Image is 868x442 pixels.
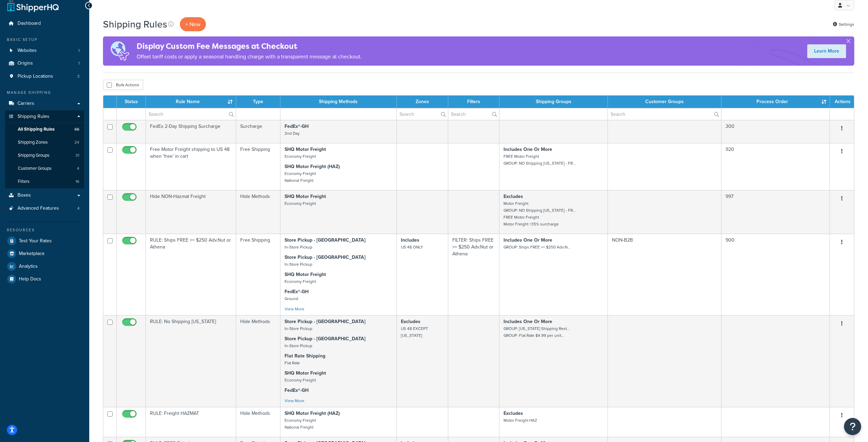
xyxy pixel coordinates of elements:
td: FILTER: Ships FREE >= $250 Adv.Nut or Athena [448,234,499,315]
a: Marketplace [5,247,84,260]
a: Carriers [5,97,84,110]
td: Surcharge [236,120,280,143]
a: Customer Groups 4 [5,162,84,175]
strong: Includes One Or More [504,146,552,153]
strong: Includes One Or More [504,318,552,325]
small: GROUP: Ships FREE >= $250 Adv.N... [504,244,570,250]
small: 2nd Day [285,130,300,136]
li: Filters [5,175,84,188]
span: 4 [77,166,79,172]
span: Boxes [18,192,31,198]
th: Status [117,96,146,108]
span: Marketplace [19,251,45,257]
th: Zones [397,96,448,108]
a: Websites 1 [5,44,84,57]
span: Websites [18,48,37,54]
td: NON-B2B [608,234,721,315]
td: 300 [721,120,830,143]
input: Search [397,108,448,120]
span: 1 [78,60,80,66]
span: All Shipping Rules [18,126,55,132]
strong: SHQ Motor Freight (HAZ) [285,410,340,417]
div: Manage Shipping [5,90,84,96]
th: Rule Name : activate to sort column ascending [146,96,236,108]
a: Shipping Groups 31 [5,149,84,162]
span: 2 [77,74,80,79]
a: Analytics [5,260,84,273]
a: Learn More [807,44,846,58]
span: Filters [18,179,30,185]
strong: FedEx®-GH [285,387,309,394]
input: Search [146,108,236,120]
a: Origins 1 [5,57,84,70]
span: Shipping Groups [18,153,49,158]
a: Boxes [5,189,84,202]
th: Type [236,96,280,108]
strong: SHQ Motor Freight [285,193,326,200]
img: duties-banner-06bc72dcb5fe05cb3f9472aba00be2ae8eb53ab6f0d8bb03d382ba314ac3c341.png [103,36,137,66]
li: Shipping Groups [5,149,84,162]
li: Test Your Rates [5,235,84,247]
strong: FedEx®-GH [285,288,309,295]
td: FedEx 2-Day Shipping Surcharge [146,120,236,143]
span: 66 [74,126,79,132]
span: Test Your Rates [19,238,52,244]
strong: FedEx®-GH [285,123,309,130]
strong: Store Pickup - [GEOGRAPHIC_DATA] [285,254,366,261]
li: Origins [5,57,84,70]
button: Bulk Actions [103,80,143,90]
small: GROUP: [US_STATE] Shipping Rest... GROUP: Flat Rate $4.99 per unit... [504,325,570,339]
td: Hide NON-Hazmat Freight [146,190,236,234]
strong: SHQ Motor Freight (HAZ) [285,163,340,170]
a: Shipping Rules [5,110,84,123]
th: Actions [830,96,854,108]
a: View More [285,398,304,404]
strong: Excludes [504,193,523,200]
p: + New [180,17,206,31]
a: Dashboard [5,17,84,30]
li: Websites [5,44,84,57]
span: Help Docs [19,276,41,282]
th: Process Order : activate to sort column ascending [721,96,830,108]
small: Motor Freight GROUP: NO Shipping [US_STATE] - FR... FREE Motor Freight Motor Freight +35% surcharge [504,200,576,227]
strong: SHQ Motor Freight [285,369,326,377]
th: Customer Groups [608,96,721,108]
small: US 48 EXCEPT [US_STATE] [401,325,428,339]
a: Filters 16 [5,175,84,188]
strong: Flat Rate Shipping [285,352,325,360]
li: Customer Groups [5,162,84,175]
span: 4 [77,206,80,211]
button: Open Resource Center [844,418,861,435]
span: Shipping Rules [18,114,49,120]
li: Help Docs [5,273,84,285]
td: Free Motor Freight shipping to US 48 when 'free' in cart [146,143,236,190]
span: 31 [76,153,79,158]
input: Search [608,108,721,120]
span: Advanced Features [18,206,59,211]
span: Customer Groups [18,166,51,172]
li: Shipping Rules [5,110,84,189]
li: All Shipping Rules [5,123,84,136]
td: 900 [721,234,830,315]
strong: SHQ Motor Freight [285,271,326,278]
small: Economy Freight [285,377,316,383]
td: 997 [721,190,830,234]
h1: Shipping Rules [103,18,167,31]
li: Pickup Locations [5,70,84,83]
strong: Includes One Or More [504,236,552,244]
a: Settings [833,20,854,29]
small: In-Store Pickup [285,244,312,250]
div: Resources [5,227,84,233]
small: FREE Motor Freight GROUP: NO Shipping [US_STATE] - FR... [504,153,576,166]
small: In-Store Pickup [285,343,312,349]
span: Shipping Zones [18,140,48,145]
span: 24 [74,140,79,145]
a: Shipping Zones 24 [5,136,84,149]
span: Carriers [18,101,34,107]
th: Filters [448,96,499,108]
strong: Store Pickup - [GEOGRAPHIC_DATA] [285,236,366,244]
